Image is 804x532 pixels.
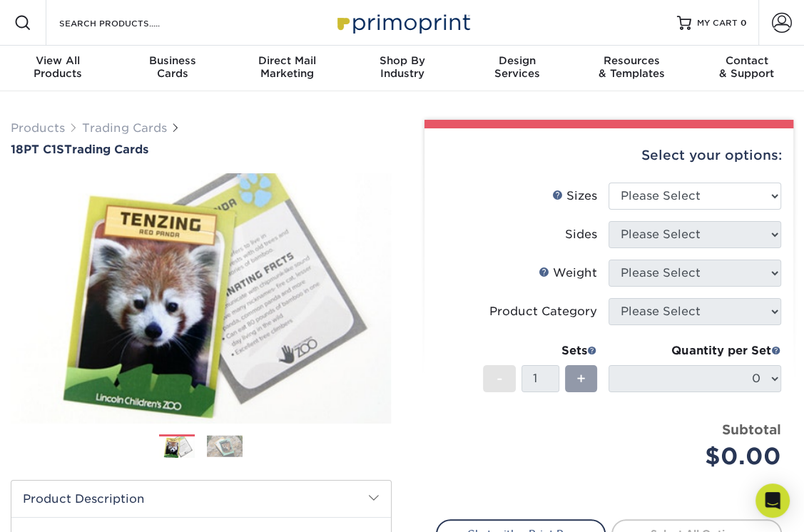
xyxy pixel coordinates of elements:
[345,54,459,80] div: Industry
[11,481,391,517] h2: Product Description
[459,54,574,67] span: Design
[574,54,689,80] div: & Templates
[741,18,747,28] span: 0
[230,54,345,80] div: Marketing
[689,54,804,80] div: & Support
[58,14,197,31] input: SEARCH PRODUCTS.....
[689,54,804,67] span: Contact
[82,121,167,135] a: Trading Cards
[11,167,392,430] img: 18PT C1S 01
[552,188,597,205] div: Sizes
[459,46,574,91] a: DesignServices
[489,303,597,320] div: Product Category
[11,143,392,156] a: 18PT C1STrading Cards
[159,435,195,459] img: Trading Cards 01
[574,46,689,91] a: Resources& Templates
[576,368,586,389] span: +
[574,54,689,67] span: Resources
[697,17,738,29] span: MY CART
[755,484,790,518] div: Open Intercom Messenger
[11,143,392,156] h1: Trading Cards
[496,368,502,389] span: -
[11,143,64,156] span: 18PT C1S
[619,439,781,474] div: $0.00
[115,46,230,91] a: BusinessCards
[11,121,65,135] a: Products
[722,421,781,437] strong: Subtotal
[345,46,459,91] a: Shop ByIndustry
[207,435,243,457] img: Trading Cards 02
[115,54,230,67] span: Business
[230,46,345,91] a: Direct MailMarketing
[345,54,459,67] span: Shop By
[565,226,597,243] div: Sides
[483,342,597,359] div: Sets
[609,342,781,359] div: Quantity per Set
[539,265,597,282] div: Weight
[689,46,804,91] a: Contact& Support
[230,54,345,67] span: Direct Mail
[436,128,783,183] div: Select your options:
[331,7,474,38] img: Primoprint
[459,54,574,80] div: Services
[115,54,230,80] div: Cards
